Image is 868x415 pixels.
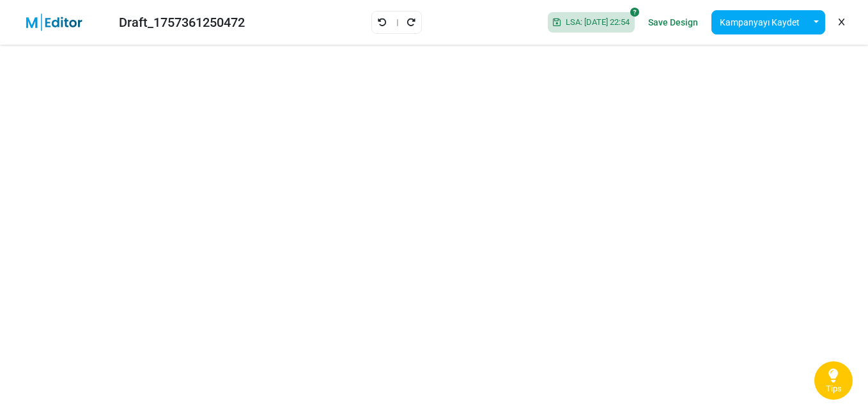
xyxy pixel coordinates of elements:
[377,14,387,31] a: Geri Al
[826,384,842,394] span: Tips
[406,14,416,31] a: Yeniden Uygula
[119,13,245,32] div: Draft_1757361250472
[645,11,701,33] a: Save Design
[630,8,639,17] i: SoftSave® is off
[711,10,808,34] button: Kampanyayı Kaydet
[561,17,630,27] span: LSA: [DATE] 22:54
